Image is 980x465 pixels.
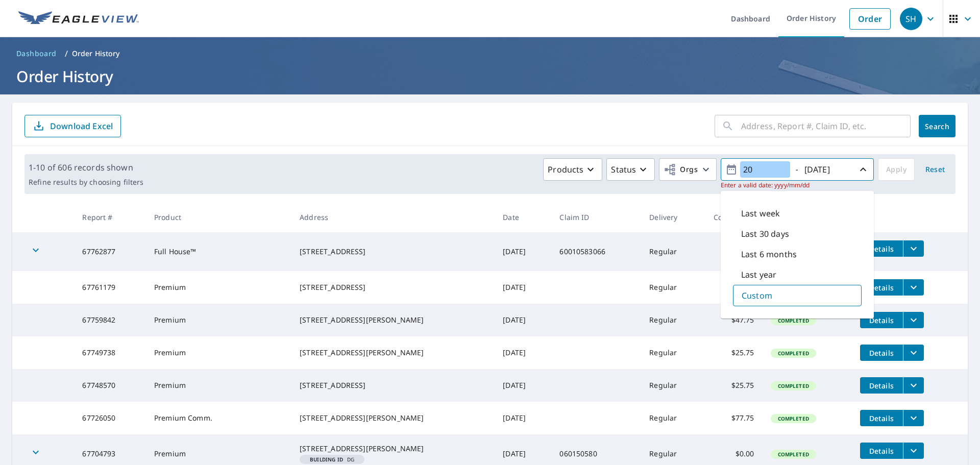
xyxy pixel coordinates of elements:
div: [STREET_ADDRESS] [300,380,486,390]
p: Last 6 months [741,248,797,260]
p: Last week [741,207,780,219]
div: [STREET_ADDRESS][PERSON_NAME] [300,444,486,454]
th: Delivery [641,202,705,232]
td: [DATE] [495,336,551,369]
td: Premium [146,304,291,336]
a: Dashboard [12,45,61,62]
td: Premium [146,336,291,369]
p: Products [548,163,583,176]
span: Details [866,244,897,254]
a: Order [849,8,891,30]
span: Search [927,121,947,131]
th: Report # [74,202,146,232]
span: Completed [772,350,815,357]
td: $47.75 [705,304,762,336]
p: Refine results by choosing filters [29,178,143,187]
td: [DATE] [495,402,551,434]
button: Reset [919,158,951,181]
button: filesDropdownBtn-67726050 [903,410,924,426]
th: Claim ID [551,202,641,232]
button: detailsBtn-67749738 [860,345,903,361]
td: 67761179 [74,271,146,304]
div: Last 6 months [733,244,862,264]
p: Last year [741,268,776,281]
div: [STREET_ADDRESS][PERSON_NAME] [300,413,486,423]
button: filesDropdownBtn-67761179 [903,279,924,296]
td: 60010583066 [551,232,641,271]
span: Completed [772,317,815,324]
span: Details [866,446,897,456]
td: $77.75 [705,402,762,434]
div: [STREET_ADDRESS] [300,247,486,257]
td: [DATE] [495,232,551,271]
button: filesDropdownBtn-67748570 [903,377,924,394]
td: 67748570 [74,369,146,402]
h1: Order History [12,66,968,87]
img: EV Logo [18,11,139,27]
input: yyyy/mm/dd [740,161,790,178]
td: 67726050 [74,402,146,434]
td: 67759842 [74,304,146,336]
span: Orgs [664,163,698,176]
button: detailsBtn-67762877 [860,240,903,257]
button: Products [543,158,602,181]
td: Premium Comm. [146,402,291,434]
div: [STREET_ADDRESS][PERSON_NAME] [300,348,486,358]
td: Regular [641,336,705,369]
td: [DATE] [495,304,551,336]
button: detailsBtn-67726050 [860,410,903,426]
button: filesDropdownBtn-67704793 [903,443,924,459]
td: $25.75 [705,369,762,402]
span: Completed [772,451,815,458]
span: Completed [772,382,815,389]
span: Details [866,348,897,358]
button: detailsBtn-67704793 [860,443,903,459]
button: Search [919,115,955,137]
button: - [721,158,874,181]
td: [DATE] [495,369,551,402]
td: $25.75 [705,336,762,369]
div: Last week [733,203,862,224]
button: Status [606,158,655,181]
nav: breadcrumb [12,45,968,62]
td: Premium [146,271,291,304]
td: $73.50 [705,271,762,304]
button: detailsBtn-67759842 [860,312,903,328]
p: Order History [72,48,120,59]
td: Regular [641,402,705,434]
p: Custom [742,289,772,302]
em: Building ID [310,457,343,462]
button: detailsBtn-67761179 [860,279,903,296]
th: Date [495,202,551,232]
button: detailsBtn-67748570 [860,377,903,394]
button: filesDropdownBtn-67759842 [903,312,924,328]
td: Regular [641,304,705,336]
td: Regular [641,271,705,304]
td: Full House™ [146,232,291,271]
span: Reset [923,163,947,176]
span: Details [866,381,897,390]
span: - [725,161,869,179]
td: Premium [146,369,291,402]
td: [DATE] [495,271,551,304]
th: Cost [705,202,762,232]
span: DG [304,457,360,462]
p: 1-10 of 606 records shown [29,161,143,174]
td: Regular [641,369,705,402]
span: Completed [772,415,815,422]
div: Last year [733,264,862,285]
input: yyyy/mm/dd [801,161,851,178]
input: Address, Report #, Claim ID, etc. [741,112,911,140]
td: Regular [641,232,705,271]
div: [STREET_ADDRESS] [300,282,486,292]
button: filesDropdownBtn-67749738 [903,345,924,361]
li: / [65,47,68,60]
th: Product [146,202,291,232]
p: Status [611,163,636,176]
td: 67749738 [74,336,146,369]
span: Details [866,315,897,325]
button: Download Excel [24,115,121,137]
button: filesDropdownBtn-67762877 [903,240,924,257]
div: Custom [733,285,862,306]
div: Last 30 days [733,224,862,244]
